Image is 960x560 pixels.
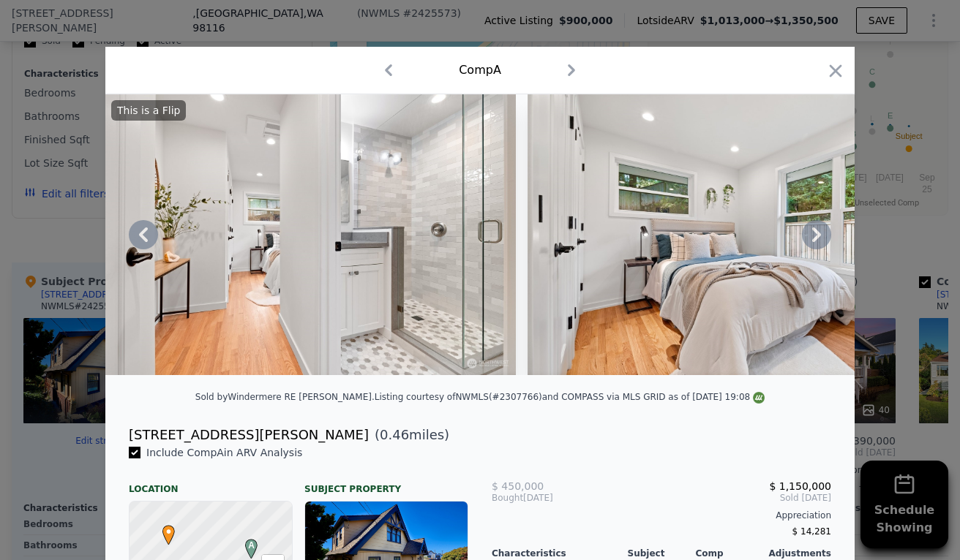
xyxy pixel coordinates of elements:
span: ( miles) [369,425,449,445]
img: NWMLS Logo [753,392,765,404]
span: A [241,539,261,552]
div: Listing courtesy of NWMLS (#2307766) and COMPASS via MLS GRID as of [DATE] 19:08 [375,392,765,402]
span: $ 1,150,000 [769,480,831,492]
span: Bought [492,492,523,504]
div: • [159,525,168,534]
div: Location [129,472,293,495]
div: A [241,539,250,548]
span: • [159,521,179,542]
div: Adjustments [763,548,831,559]
span: $ 14,281 [792,526,831,537]
div: Sold by Windermere RE [PERSON_NAME] . [195,392,375,402]
div: Subject [628,548,696,559]
div: [STREET_ADDRESS][PERSON_NAME] [129,425,369,445]
img: Property Img [528,94,949,375]
div: Appreciation [492,510,831,521]
span: 0.46 [380,427,409,442]
span: $ 450,000 [492,480,544,492]
div: Subject Property [304,472,468,495]
div: Characteristics [492,548,628,559]
span: Include Comp A in ARV Analysis [140,447,308,458]
span: Sold [DATE] [605,492,831,504]
div: Comp [695,548,763,559]
img: Property Img [94,94,516,375]
div: Comp A [459,61,501,79]
div: This is a Flip [111,100,186,121]
div: [DATE] [492,492,605,504]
